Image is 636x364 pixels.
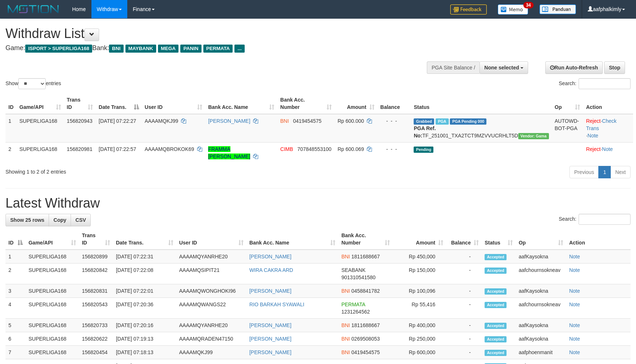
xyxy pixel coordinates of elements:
td: AAAAMQSIPIT21 [176,263,247,284]
div: - - - [380,117,408,125]
span: ISPORT > SUPERLIGA168 [25,45,92,53]
th: User ID: activate to sort column ascending [176,229,247,250]
th: Action [566,229,631,250]
img: MOTION_logo.png [5,4,61,15]
a: Note [569,336,580,342]
span: SEABANK [341,267,365,273]
a: WIRA CAKRA ARD [249,267,293,273]
label: Search: [559,78,631,89]
th: Balance: activate to sort column ascending [446,229,482,250]
span: Accepted [485,288,507,295]
td: AAAAMQYANRHE20 [176,319,247,332]
span: BNI [280,118,289,124]
span: [DATE] 07:22:27 [99,118,136,124]
th: Bank Acc. Number: activate to sort column ascending [338,229,393,250]
div: Showing 1 to 2 of 2 entries [5,165,260,175]
label: Search: [559,214,631,225]
span: PANIN [180,45,201,53]
th: Date Trans.: activate to sort column descending [96,93,142,114]
a: [PERSON_NAME] [249,336,291,342]
td: aafKaysokna [516,332,566,346]
th: Game/API: activate to sort column ascending [26,229,79,250]
th: Game/API: activate to sort column ascending [16,93,64,114]
span: Marked by aafphoenmanit [436,118,448,125]
label: Show entries [5,78,61,89]
a: FRAMMA [PERSON_NAME] [208,146,250,159]
div: PGA Site Balance / [427,61,479,74]
span: Copy 901310541580 to clipboard [341,274,375,280]
td: AAAAMQWONGHOKI96 [176,284,247,298]
td: - [446,332,482,346]
a: Note [569,254,580,259]
span: Copy 0419454575 to clipboard [293,118,321,124]
span: Rp 600.069 [338,146,364,152]
a: Note [587,133,598,139]
select: Showentries [18,78,46,89]
span: Copy 0269508053 to clipboard [351,336,380,342]
span: Pending [414,147,433,153]
th: Trans ID: activate to sort column ascending [79,229,113,250]
td: 156820543 [79,298,113,319]
span: MEGA [158,45,179,53]
th: ID: activate to sort column descending [5,229,26,250]
div: - - - [380,145,408,153]
a: [PERSON_NAME] [249,254,291,259]
td: SUPERLIGA168 [26,263,79,284]
th: Status: activate to sort column ascending [482,229,516,250]
img: Feedback.jpg [450,4,487,15]
span: PGA Pending [450,118,486,125]
td: 2 [5,263,26,284]
th: Amount: activate to sort column ascending [393,229,446,250]
th: ID [5,93,16,114]
span: CIMB [280,146,293,152]
button: None selected [479,61,528,74]
td: aafchournsokneav [516,298,566,319]
span: Copy 0458841782 to clipboard [351,288,380,294]
span: Copy 1231264562 to clipboard [341,309,370,315]
td: AAAAMQWANGS22 [176,298,247,319]
td: 156820454 [79,346,113,359]
td: - [446,263,482,284]
td: [DATE] 07:19:13 [113,332,176,346]
a: Note [569,288,580,294]
span: Accepted [485,268,507,274]
td: AAAAMQRADEN47150 [176,332,247,346]
td: AAAAMQYANRHE20 [176,250,247,263]
span: Copy 0419454575 to clipboard [351,349,380,355]
td: 1 [5,250,26,263]
td: SUPERLIGA168 [16,142,64,163]
span: None selected [484,65,519,71]
td: SUPERLIGA168 [16,114,64,143]
td: 156820622 [79,332,113,346]
a: Note [569,267,580,273]
span: Accepted [485,350,507,356]
td: 156820831 [79,284,113,298]
td: [DATE] 07:22:31 [113,250,176,263]
td: TF_251001_TXA2TCT9MZVVUCRHLT5D [411,114,552,143]
span: [DATE] 07:22:57 [99,146,136,152]
td: 156820733 [79,319,113,332]
td: SUPERLIGA168 [26,284,79,298]
td: SUPERLIGA168 [26,298,79,319]
span: 34 [523,2,533,8]
td: Rp 450,000 [393,250,446,263]
td: 5 [5,319,26,332]
td: 4 [5,298,26,319]
td: aafchournsokneav [516,263,566,284]
th: Status [411,93,552,114]
span: Rp 600.000 [338,118,364,124]
td: SUPERLIGA168 [26,332,79,346]
td: [DATE] 07:22:08 [113,263,176,284]
td: AUTOWD-BOT-PGA [552,114,583,143]
span: Accepted [485,323,507,329]
a: 1 [598,166,611,178]
th: Balance [377,93,411,114]
a: Stop [604,61,625,74]
span: Accepted [485,336,507,342]
img: Button%20Memo.svg [498,4,528,15]
a: [PERSON_NAME] [208,118,250,124]
td: - [446,284,482,298]
span: BNI [341,349,350,355]
th: Bank Acc. Name: activate to sort column ascending [247,229,339,250]
span: Copy [53,217,66,223]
